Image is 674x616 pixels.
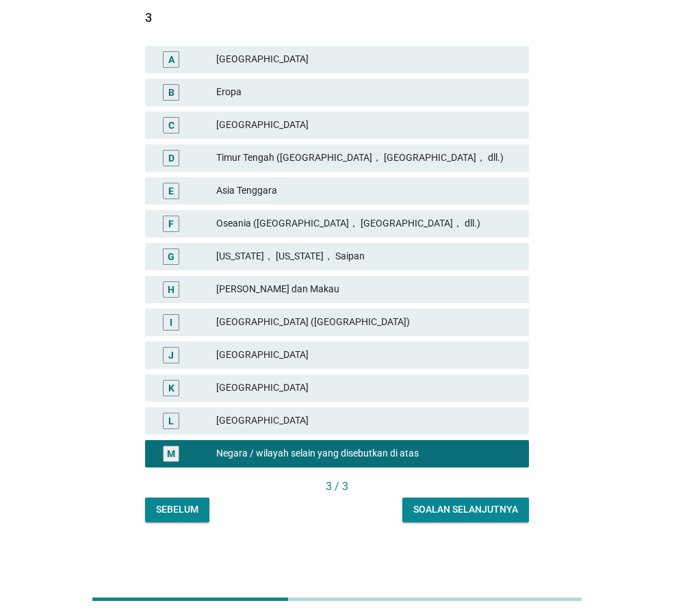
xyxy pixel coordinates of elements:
[216,183,518,199] div: Asia Tenggara
[168,118,174,132] div: C
[216,413,518,429] div: [GEOGRAPHIC_DATA]
[168,85,174,99] div: B
[168,413,174,428] div: L
[170,315,172,329] div: I
[216,347,518,363] div: [GEOGRAPHIC_DATA]
[168,249,174,264] div: G
[216,446,518,462] div: Negara / wilayah selain yang disebutkan di atas
[216,84,518,101] div: Eropa
[216,51,518,68] div: [GEOGRAPHIC_DATA]
[216,117,518,133] div: [GEOGRAPHIC_DATA]
[167,446,175,461] div: M
[145,8,529,27] div: 3
[168,183,174,198] div: E
[402,498,529,522] button: Soalan selanjutnya
[168,381,174,395] div: K
[216,380,518,396] div: [GEOGRAPHIC_DATA]
[145,478,529,495] div: 3 / 3
[156,502,198,517] div: Sebelum
[168,348,174,362] div: J
[168,216,174,231] div: F
[216,281,518,298] div: [PERSON_NAME] dan Makau
[216,248,518,265] div: [US_STATE]， [US_STATE]， Saipan
[145,498,209,522] button: Sebelum
[216,314,518,331] div: [GEOGRAPHIC_DATA] ([GEOGRAPHIC_DATA])
[216,216,518,232] div: Oseania ([GEOGRAPHIC_DATA]， [GEOGRAPHIC_DATA]， dll.)
[168,151,174,165] div: D
[168,52,174,66] div: A
[413,502,518,517] div: Soalan selanjutnya
[168,282,174,296] div: H
[216,150,518,166] div: Timur Tengah ([GEOGRAPHIC_DATA]， [GEOGRAPHIC_DATA]， dll.)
